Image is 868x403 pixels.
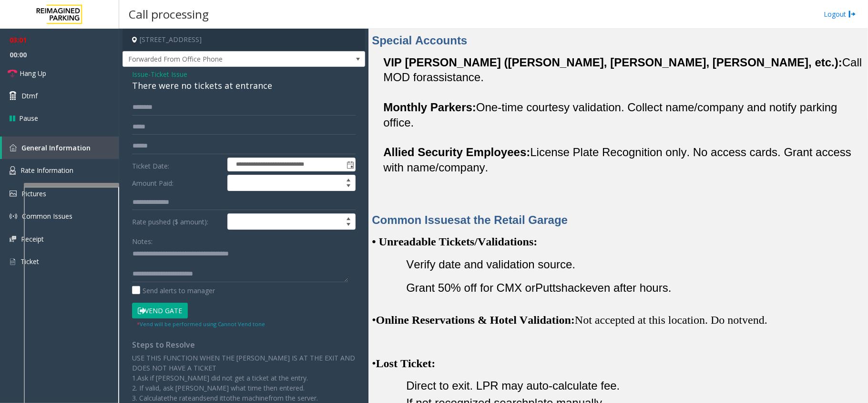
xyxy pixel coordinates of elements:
[383,146,851,173] span: License Plate Recognition only. No access cards. Grant access with name/company.
[130,213,225,230] label: Rate pushed ($ amount):
[824,9,856,19] a: Logout
[132,69,148,79] span: Issue
[22,212,72,221] span: Common Issues
[132,383,305,392] span: 2. If valid, ask [PERSON_NAME] what time then entered.
[148,70,187,79] span: -
[21,189,46,198] span: Pictures
[342,183,355,191] span: Decrease value
[10,166,16,175] img: 'icon'
[342,175,355,183] span: Increase value
[575,314,742,326] span: Not accepted at this location. Do not
[406,258,575,271] span: Verify date and validation source.
[132,393,167,403] span: 3. Calculate
[10,191,17,197] img: 'icon'
[460,213,568,226] span: at the Retail Garage
[132,286,215,296] label: Send alerts to manager
[742,314,765,327] span: vend
[123,29,365,51] h4: [STREET_ADDRESS]
[10,257,16,266] img: 'icon'
[224,393,230,403] span: to
[21,91,38,101] span: Dtmf
[132,340,356,350] h4: Steps to Resolve
[10,236,16,242] img: 'icon'
[203,393,224,403] span: send it
[372,34,467,47] span: Special Accounts
[124,2,214,26] h3: Call processing
[383,101,837,128] span: One-time courtesy validation. Collect name/company and notify parking office.
[21,234,44,244] span: Receipt
[406,281,535,294] span: Grant 50% off for CMX or
[19,113,38,123] span: Pause
[10,212,17,220] img: 'icon'
[268,393,317,403] span: from the server
[480,71,484,84] span: .
[230,393,268,403] span: the machine
[132,373,137,382] span: 1.
[372,314,376,326] span: •
[376,314,575,326] span: Online Reservations & Hotel Validation:
[130,158,225,172] label: Ticket Date:
[123,52,317,67] span: Forwarded From Office Phone
[20,68,46,78] span: Hang Up
[342,214,355,222] span: Increase value
[151,69,187,79] span: Ticket Issue
[383,146,530,159] span: Allied Security Employees:
[167,393,192,403] span: the rate
[21,143,91,152] span: General Information
[132,79,356,92] div: There were no tickets at entrance
[372,235,537,248] span: • Unreadable Tickets/Validations:
[192,393,203,403] span: and
[848,9,856,19] img: logout
[317,393,318,403] span: .
[20,257,39,266] span: Ticket
[130,175,225,191] label: Amount Paid:
[132,303,188,319] button: Vend Gate
[132,353,355,372] span: USE THIS FUNCTION WHEN THE [PERSON_NAME] IS AT THE EXIT AND DOES NOT HAVE A TICKET
[10,144,17,151] img: 'icon'
[132,233,153,246] label: Notes:
[535,281,585,295] span: Puttshack
[585,281,671,294] span: even after hours.
[383,56,842,69] span: VIP [PERSON_NAME] ([PERSON_NAME], [PERSON_NAME], [PERSON_NAME], etc.):
[342,222,355,229] span: Decrease value
[372,357,376,370] span: •
[765,314,767,326] span: .
[345,158,355,171] span: Toggle popup
[383,101,476,114] span: Monthly Parkers:
[2,137,119,159] a: General Information
[372,213,460,226] span: Common Issues
[137,373,308,382] span: Ask if [PERSON_NAME] did not get a ticket at the entry.
[406,379,620,392] span: Direct to exit. LPR may auto-calculate fee.
[137,320,265,328] small: Vend will be performed using Cannot Vend tone
[427,71,480,84] span: assistance
[376,357,436,370] span: Lost Ticket:
[20,166,73,175] span: Rate Information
